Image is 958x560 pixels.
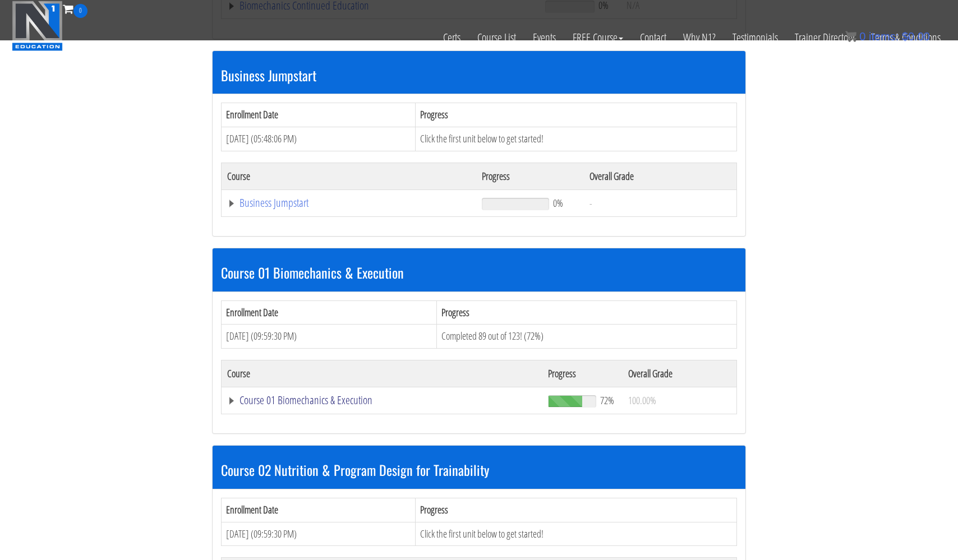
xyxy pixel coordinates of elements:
bdi: 0.00 [902,30,930,43]
img: icon11.png [845,31,856,42]
th: Enrollment Date [222,103,416,127]
a: 0 [63,1,87,16]
th: Progress [415,103,736,127]
a: Events [524,18,564,57]
a: FREE Course [564,18,632,57]
a: 0 items: $0.00 [845,30,930,43]
a: Trainer Directory [786,18,863,57]
th: Enrollment Date [222,498,416,522]
a: Testimonials [724,18,786,57]
th: Course [222,360,542,387]
span: 0 [73,4,87,18]
td: 100.00% [623,387,737,414]
td: Completed 89 out of 123! (72%) [437,325,737,349]
th: Progress [542,360,623,387]
span: 0% [553,197,563,209]
td: Click the first unit below to get started! [415,522,736,546]
th: Progress [476,163,584,189]
h3: Course 02 Nutrition & Program Design for Trainability [221,462,737,477]
a: Course 01 Biomechanics & Execution [227,395,537,406]
a: Terms & Conditions [863,18,949,57]
span: items: [869,30,899,43]
a: Contact [632,18,675,57]
a: Certs [435,18,469,57]
th: Enrollment Date [222,300,437,325]
h3: Business Jumpstart [221,68,737,82]
a: Why N1? [675,18,724,57]
a: Business Jumpstart [227,197,471,209]
th: Progress [437,300,737,325]
img: n1-education [12,1,63,51]
td: [DATE] (09:59:30 PM) [222,325,437,349]
span: 72% [600,394,614,406]
th: Progress [415,498,736,522]
th: Overall Grade [584,163,737,189]
span: 0 [859,30,865,43]
td: - [584,189,737,216]
td: [DATE] (05:48:06 PM) [222,127,416,151]
span: $ [902,30,908,43]
h3: Course 01 Biomechanics & Execution [221,265,737,280]
a: Course List [469,18,524,57]
td: [DATE] (09:59:30 PM) [222,522,416,546]
th: Overall Grade [623,360,737,387]
th: Course [222,163,476,189]
td: Click the first unit below to get started! [415,127,736,151]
